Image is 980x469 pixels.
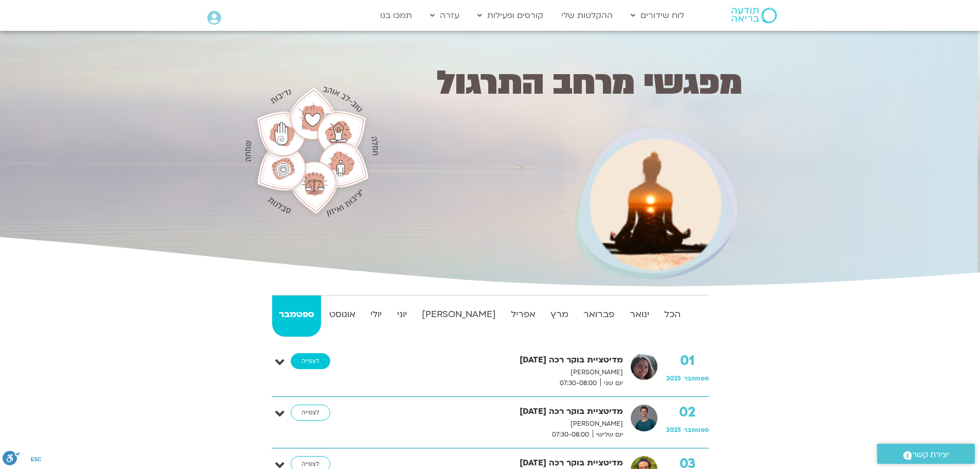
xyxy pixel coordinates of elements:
strong: ספטמבר [272,307,320,322]
a: מרץ [544,296,575,337]
span: יום שלישי [593,429,623,440]
img: תודעה בריאה [732,8,777,23]
strong: 01 [666,353,709,369]
span: יצירת קשר [912,448,949,462]
span: ספטמבר [684,426,709,434]
strong: 02 [666,405,709,420]
strong: אוגוסט [323,307,362,322]
a: לצפייה [291,353,330,370]
a: קורסים ופעילות [472,6,548,25]
a: הכל [657,296,687,337]
a: ספטמבר [272,296,320,337]
strong: מדיטציית בוקר רכה [DATE] [353,353,623,367]
strong: מרץ [544,307,575,322]
strong: מדיטציית בוקר רכה [DATE] [353,405,623,419]
a: לצפייה [291,405,330,421]
a: לוח שידורים [626,6,689,25]
a: אפריל [504,296,542,337]
strong: אפריל [504,307,542,322]
strong: ינואר [623,307,655,322]
span: 2025 [666,426,681,434]
a: תמכו בנו [375,6,417,25]
a: [PERSON_NAME] [415,296,502,337]
a: יולי [364,296,388,337]
a: יוני [390,296,413,337]
span: 07:30-08:00 [556,378,600,389]
a: אוגוסט [323,296,362,337]
h1: מפגשי מרחב התרגול [391,68,742,98]
strong: הכל [657,307,687,322]
span: ספטמבר [684,374,709,383]
p: [PERSON_NAME] [353,367,623,378]
a: יצירת קשר [877,444,975,464]
span: יום שני [600,378,623,389]
a: פברואר [577,296,621,337]
strong: יולי [364,307,388,322]
p: [PERSON_NAME] [353,419,623,429]
strong: [PERSON_NAME] [415,307,502,322]
span: 07:30-08:00 [548,429,593,440]
strong: פברואר [577,307,621,322]
strong: יוני [390,307,413,322]
span: 2025 [666,374,681,383]
a: ינואר [623,296,655,337]
a: ההקלטות שלי [556,6,618,25]
a: עזרה [425,6,465,25]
